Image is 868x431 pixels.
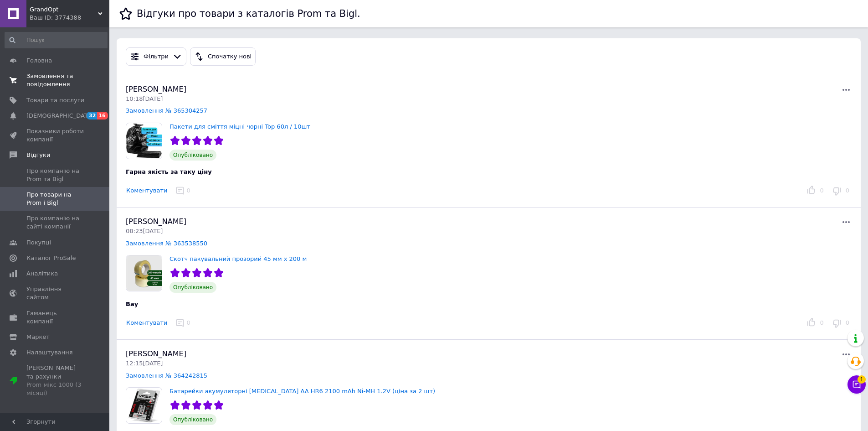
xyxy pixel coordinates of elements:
[26,285,84,301] span: Управління сайтом
[126,228,163,234] span: 08:23[DATE]
[126,360,163,367] span: 12:15[DATE]
[847,375,866,394] button: Чат з покупцем1
[126,107,207,114] a: Замовлення № 365304257
[26,57,52,65] span: Головна
[26,191,84,207] span: Про товари на Prom і Bigl
[87,112,97,119] span: 32
[126,47,186,66] button: Фільтри
[26,270,58,278] span: Аналітика
[126,349,186,358] span: [PERSON_NAME]
[26,151,50,159] span: Відгуки
[126,95,163,102] span: 10:18[DATE]
[26,348,73,357] span: Налаштування
[26,96,84,104] span: Товари та послуги
[126,168,212,175] span: Гарна якість за таку ціну
[169,388,435,395] a: Батарейки акумуляторні [MEDICAL_DATA] AA HR6 2100 mAh Ni-MH 1.2V (ціна за 2 шт)
[169,150,216,161] span: Опубліковано
[190,47,256,66] button: Спочатку нові
[5,32,108,48] input: Пошук
[126,318,168,328] button: Коментувати
[26,309,84,326] span: Гаманець компанії
[30,14,109,22] div: Ваш ID: 3774388
[26,254,76,262] span: Каталог ProSale
[26,364,84,397] span: [PERSON_NAME] та рахунки
[126,388,162,423] img: Батарейки акумуляторні VIDEX AA HR6 2100 mAh Ni-MH 1.2V (ціна за 2 шт)
[26,127,84,144] span: Показники роботи компанії
[206,52,253,62] div: Спочатку нові
[126,372,207,379] a: Замовлення № 364242815
[126,123,162,159] img: Пакети для сміття міцні чорні Top 60л / 10шт
[169,255,307,262] a: Скотч пакувальний прозорий 45 мм х 200 м
[26,112,94,120] span: [DEMOGRAPHIC_DATA]
[126,85,186,93] span: [PERSON_NAME]
[26,381,84,397] div: Prom мікс 1000 (3 місяці)
[126,217,186,226] span: [PERSON_NAME]
[97,112,108,119] span: 16
[126,301,138,307] span: Вау
[126,240,207,247] a: Замовлення № 363538550
[169,123,310,130] a: Пакети для сміття міцні чорні Top 60л / 10шт
[169,414,216,425] span: Опубліковано
[137,8,360,19] h1: Відгуки про товари з каталогів Prom та Bigl.
[26,72,84,88] span: Замовлення та повідомлення
[30,5,98,14] span: GrandOpt
[142,52,170,62] div: Фільтри
[26,333,50,341] span: Маркет
[26,214,84,231] span: Про компанію на сайті компанії
[126,186,168,196] button: Коментувати
[858,375,866,383] span: 1
[126,255,162,291] img: Скотч пакувальний прозорий 45 мм х 200 м
[169,282,216,293] span: Опубліковано
[26,239,51,247] span: Покупці
[26,167,84,183] span: Про компанію на Prom та Bigl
